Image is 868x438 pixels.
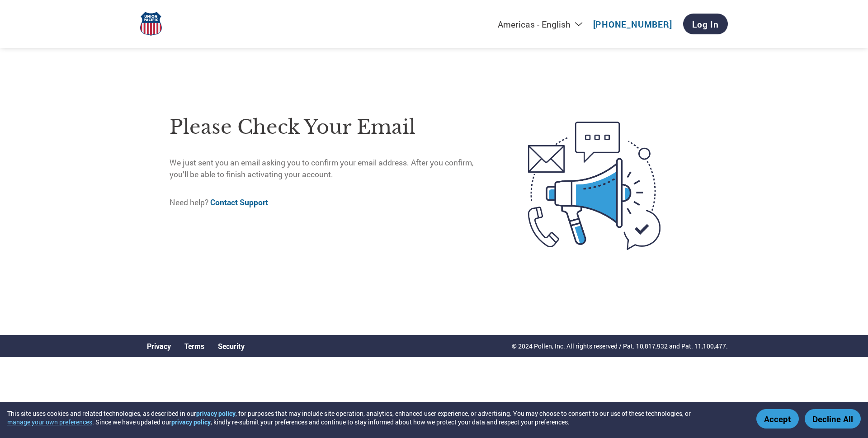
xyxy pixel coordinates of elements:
[805,409,861,429] button: Decline All
[7,418,92,426] button: manage your own preferences
[512,341,728,351] p: © 2024 Pollen, Inc. All rights reserved / Pat. 10,817,932 and Pat. 11,100,477.
[683,14,728,34] a: Log In
[170,157,490,181] p: We just sent you an email asking you to confirm your email address. After you confirm, you’ll be ...
[184,341,204,351] a: Terms
[490,105,698,266] img: open-email
[196,409,236,418] a: privacy policy
[171,418,211,426] a: privacy policy
[170,197,490,208] p: Need help?
[147,341,171,351] a: Privacy
[170,113,490,142] h1: Please check your email
[140,12,162,37] img: Union Pacific
[593,19,672,30] a: [PHONE_NUMBER]
[218,341,245,351] a: Security
[210,197,268,207] a: Contact Support
[756,409,799,429] button: Accept
[7,409,743,426] div: This site uses cookies and related technologies, as described in our , for purposes that may incl...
